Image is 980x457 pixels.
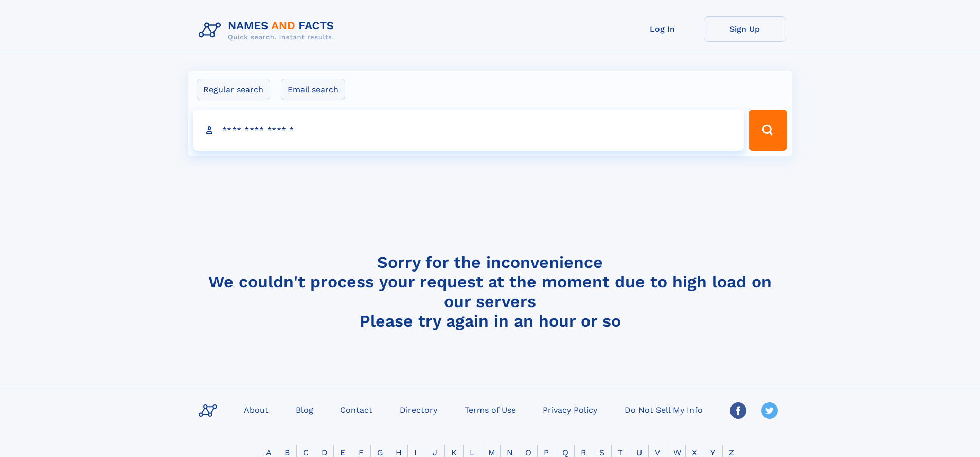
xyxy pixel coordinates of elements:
a: Log In [621,16,704,42]
input: search input [193,110,744,151]
a: Terms of Use [460,402,520,417]
a: Do Not Sell My Info [620,402,707,417]
a: Directory [396,402,441,417]
h4: Sorry for the inconvenience We couldn't process your request at the moment due to high load on ou... [194,252,786,331]
a: About [240,402,273,417]
img: Twitter [761,402,778,419]
a: Blog [292,402,317,417]
a: Privacy Policy [539,402,601,417]
a: Contact [336,402,377,417]
img: Facebook [730,402,746,419]
button: Search Button [749,110,787,151]
label: Email search [281,79,345,100]
a: Sign Up [704,16,786,42]
img: Logo Names and Facts [194,16,343,44]
label: Regular search [197,79,270,100]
